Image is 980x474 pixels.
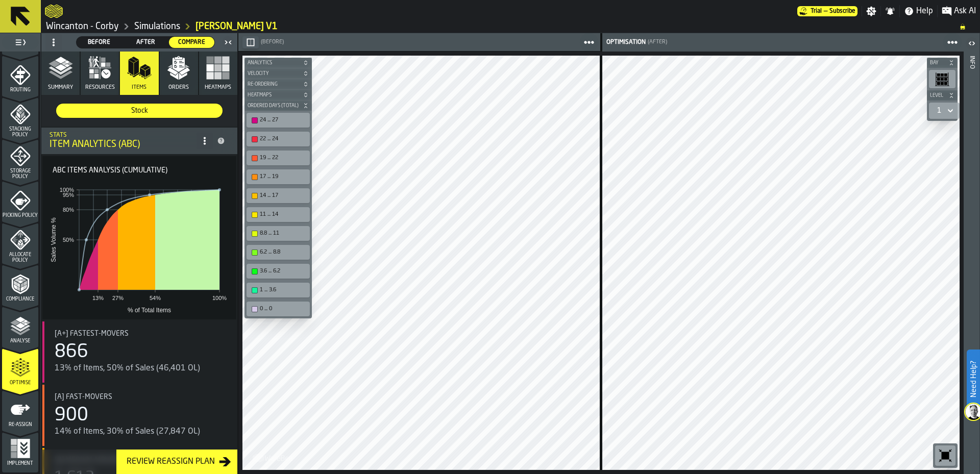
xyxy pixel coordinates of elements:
[249,247,308,258] div: 6.2 ... 8.8
[55,405,88,426] div: 900
[2,168,38,180] span: Storage Policy
[60,187,74,193] text: 100%
[249,266,308,277] div: 3.6 ... 6.2
[244,447,302,468] a: logo-header
[195,21,278,32] a: link-to-/wh/i/ace0e389-6ead-4668-b816-8dc22364bb41/simulations/319d03a4-ce7b-4a89-8bbb-c815aa8fdfdc
[122,456,219,468] div: Review Reassign Plan
[261,39,284,45] span: (Before)
[246,92,301,98] span: Heatmaps
[112,295,124,301] text: 27%
[42,321,236,383] div: stat-[A+] Fastest-movers
[2,307,38,347] li: menu Analyse
[128,307,171,314] text: % of Total Items
[42,385,236,446] div: stat-[A] Fast-movers
[249,153,308,163] div: 19 ... 22
[900,5,937,17] label: button-toggle-Help
[260,117,307,123] div: 24 ... 27
[916,5,933,17] span: Help
[123,37,168,48] div: thumb
[2,390,38,431] li: menu Re-assign
[244,186,312,205] div: button-toolbar-undefined
[55,330,228,338] div: Title
[937,107,941,115] div: DropdownMenuValue-1
[260,192,307,199] div: 14 ... 17
[2,348,38,389] li: menu Optimise
[244,68,312,79] button: button-
[244,281,312,300] div: button-toolbar-undefined
[244,243,312,262] div: button-toolbar-undefined
[937,447,953,464] svg: Reset zoom and position
[964,33,979,474] header: Info
[244,79,312,89] button: button-
[244,148,312,167] div: button-toolbar-undefined
[249,115,308,126] div: 24 ... 27
[46,21,119,32] a: link-to-/wh/i/ace0e389-6ead-4668-b816-8dc22364bb41
[246,71,301,77] span: Velocity
[824,8,827,15] span: —
[260,155,307,161] div: 19 ... 22
[928,60,946,66] span: Bay
[968,351,979,408] label: Need Help?
[244,224,312,243] div: button-toolbar-undefined
[2,252,38,263] span: Allocate Policy
[246,60,301,66] span: Analytics
[829,8,855,15] span: Subscribe
[55,330,129,338] span: [A+] Fastest-movers
[2,14,38,55] li: menu Agents
[249,190,308,201] div: 14 ... 17
[60,106,218,116] span: Stock
[2,338,38,344] span: Analyse
[48,84,73,91] span: Summary
[933,443,958,468] div: button-toolbar-undefined
[2,139,38,180] li: menu Storage Policy
[938,5,980,17] label: button-toggle-Ask AI
[244,58,312,68] button: button-
[2,97,38,138] li: menu Stacking Policy
[55,393,112,401] span: [A] Fast-movers
[249,171,308,182] div: 17 ... 19
[150,295,161,301] text: 54%
[81,38,118,47] span: Before
[55,342,88,362] div: 866
[2,265,38,306] li: menu Compliance
[246,103,301,109] span: Ordered Days (Total)
[50,139,197,150] div: Item Analytics (ABC)
[55,393,228,401] div: Title
[2,296,38,302] span: Compliance
[122,36,169,48] label: button-switch-multi-After
[648,39,667,45] span: (After)
[244,300,312,318] div: button-toolbar-undefined
[169,37,214,48] div: thumb
[132,84,146,91] span: Items
[45,2,63,20] a: logo-header
[260,287,307,293] div: 1 ... 3.6
[50,132,197,139] div: Stats
[797,6,857,16] div: Menu Subscription
[63,192,74,198] text: 95%
[116,450,237,474] button: button-Review Reassign Plan
[604,39,646,46] div: Optimisation
[168,36,215,48] label: button-switch-multi-Compare
[246,82,301,87] span: Re-Ordering
[63,207,74,213] text: 80%
[260,306,307,312] div: 0 ... 0
[954,5,976,17] span: Ask AI
[134,21,180,32] a: link-to-/wh/i/ace0e389-6ead-4668-b816-8dc22364bb41
[2,461,38,466] span: Implement
[55,362,228,375] div: 13% of Items, 50% of Sales (46,401 OL)
[63,237,74,243] text: 50%
[881,6,899,16] label: button-toggle-Notifications
[797,6,857,16] a: link-to-/wh/i/ace0e389-6ead-4668-b816-8dc22364bb41/pricing/
[44,167,167,174] label: Title
[242,36,259,48] button: button-
[927,90,958,101] button: button-
[244,101,312,111] button: button-
[965,35,979,54] label: button-toggle-Open
[50,217,57,262] text: Sales Volume %
[249,285,308,295] div: 1 ... 3.6
[862,6,880,16] label: button-toggle-Settings
[927,58,958,68] button: button-
[244,130,312,148] div: button-toolbar-undefined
